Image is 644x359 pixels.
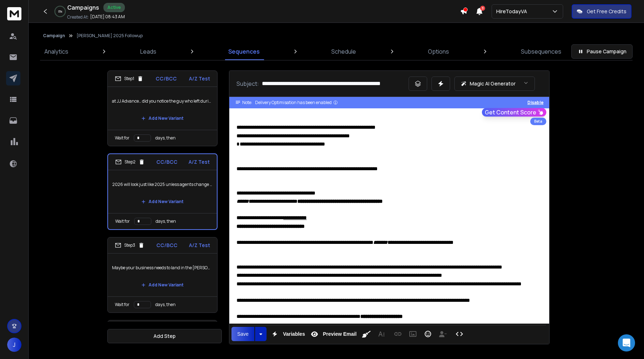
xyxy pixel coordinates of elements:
[321,331,358,337] span: Preview Email
[327,43,360,60] a: Schedule
[282,331,307,337] span: Variables
[67,14,89,20] p: Created At:
[527,100,543,105] button: Disable
[189,75,210,82] p: A/Z Test
[107,329,222,343] button: Add Step
[436,327,450,341] button: Insert Unsubscribe Link
[156,242,177,249] p: CC/BCC
[136,43,161,60] a: Leads
[618,334,635,351] div: Open Intercom Messenger
[136,111,189,126] button: Add New Variant
[90,14,125,20] p: [DATE] 08:43 AM
[428,47,449,56] p: Options
[107,153,218,230] li: Step2CC/BCCA/Z Test2026 will look just like 2025 unless agents change thisAdd New VariantWait for...
[115,302,130,308] p: Wait for
[155,302,176,308] p: days, then
[155,135,176,141] p: days, then
[480,6,485,11] span: 3
[115,135,130,141] p: Wait for
[421,327,435,341] button: Emoticons
[140,47,156,56] p: Leads
[482,108,546,117] button: Get Content Score
[107,70,218,146] li: Step1CC/BCCA/Z Testat JJ Advance… did you notice the guy who left during my talk?Add New VariantW...
[107,237,218,313] li: Step3CC/BCCA/Z TestMaybe your business needs to land in the [PERSON_NAME]Add New VariantWait ford...
[115,242,145,249] div: Step 3
[572,4,631,19] button: Get Free Credits
[496,8,530,15] p: HireTodayVA
[77,33,143,39] p: [PERSON_NAME] 2025 Followup
[242,100,252,105] span: Note:
[103,3,125,12] div: Active
[530,118,546,125] div: Beta
[587,8,626,15] p: Get Free Credits
[454,77,535,91] button: Magic AI Generator
[268,327,307,341] button: Variables
[517,43,566,60] a: Subsequences
[7,338,21,352] button: J
[112,174,213,195] p: 2026 will look just like 2025 unless agents change this
[424,43,453,60] a: Options
[189,158,210,166] p: A/Z Test
[115,75,143,82] div: Step 1
[521,47,561,56] p: Subsequences
[331,47,356,56] p: Schedule
[112,91,213,111] p: at JJ Advance… did you notice the guy who left during my talk?
[43,33,65,39] button: Campaign
[406,327,420,341] button: Insert Image (⌘P)
[189,242,210,249] p: A/Z Test
[112,258,213,278] p: Maybe your business needs to land in the [PERSON_NAME]
[115,218,130,224] p: Wait for
[67,3,99,12] h1: Campaigns
[224,43,264,60] a: Sequences
[231,327,254,341] button: Save
[391,327,405,341] button: Insert Link (⌘K)
[44,47,68,56] p: Analytics
[58,9,62,14] p: 0 %
[40,43,73,60] a: Analytics
[375,327,388,341] button: More Text
[470,80,516,87] p: Magic AI Generator
[236,79,259,88] p: Subject:
[571,44,633,59] button: Pause Campaign
[308,327,358,341] button: Preview Email
[453,327,466,341] button: Code View
[156,158,177,166] p: CC/BCC
[156,218,176,224] p: days, then
[136,195,189,209] button: Add New Variant
[228,47,260,56] p: Sequences
[255,100,338,105] div: Delivery Optimisation has been enabled
[115,159,145,165] div: Step 2
[360,327,373,341] button: Clean HTML
[136,278,189,292] button: Add New Variant
[156,75,177,82] p: CC/BCC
